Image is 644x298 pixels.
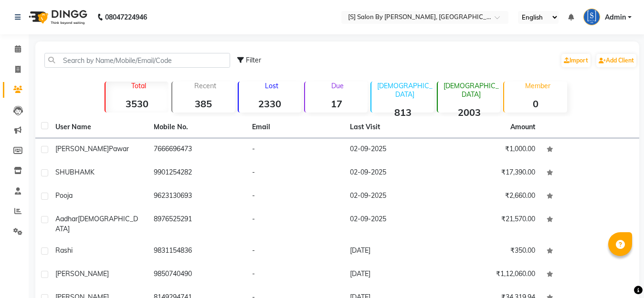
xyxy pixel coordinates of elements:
[148,138,246,162] td: 7666696473
[148,162,246,185] td: 9901254282
[148,263,246,287] td: 9850740490
[148,116,246,138] th: Mobile No.
[246,116,345,138] th: Email
[172,98,235,110] strong: 385
[246,263,345,287] td: -
[344,240,443,263] td: [DATE]
[443,185,541,208] td: ₹2,660.00
[438,106,500,118] strong: 2003
[505,116,541,138] th: Amount
[55,215,78,223] span: Aadhar
[561,54,591,67] a: Import
[443,263,541,287] td: ₹1,12,060.00
[246,240,345,263] td: -
[307,82,368,90] p: Due
[55,191,73,200] span: Pooja
[50,116,148,138] th: User Name
[305,98,368,110] strong: 17
[246,56,261,64] span: Filter
[246,185,345,208] td: -
[344,116,443,138] th: Last Visit
[442,82,500,99] p: [DEMOGRAPHIC_DATA]
[176,82,235,90] p: Recent
[508,82,567,90] p: Member
[44,53,230,68] input: Search by Name/Mobile/Email/Code
[604,260,634,288] iframe: chat widget
[443,208,541,240] td: ₹21,570.00
[504,98,567,110] strong: 0
[148,208,246,240] td: 8976525291
[596,54,636,67] a: Add Client
[243,82,301,90] p: Lost
[344,138,443,162] td: 02-09-2025
[105,4,147,31] b: 08047224946
[344,185,443,208] td: 02-09-2025
[106,98,168,110] strong: 3530
[109,82,168,90] p: Total
[344,162,443,185] td: 02-09-2025
[371,106,434,118] strong: 813
[55,246,73,255] span: Rashi
[109,144,129,153] span: Pawar
[443,138,541,162] td: ₹1,000.00
[246,162,345,185] td: -
[344,208,443,240] td: 02-09-2025
[605,12,626,22] span: Admin
[443,240,541,263] td: ₹350.00
[443,162,541,185] td: ₹17,390.00
[344,263,443,287] td: [DATE]
[55,168,90,176] span: SHUBHAM
[375,82,434,99] p: [DEMOGRAPHIC_DATA]
[246,208,345,240] td: -
[246,138,345,162] td: -
[583,9,600,25] img: Admin
[148,240,246,263] td: 9831154836
[24,4,90,31] img: logo
[55,215,138,233] span: [DEMOGRAPHIC_DATA]
[90,168,95,176] span: K
[239,98,301,110] strong: 2330
[148,185,246,208] td: 9623130693
[55,269,109,278] span: [PERSON_NAME]
[55,144,109,153] span: [PERSON_NAME]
